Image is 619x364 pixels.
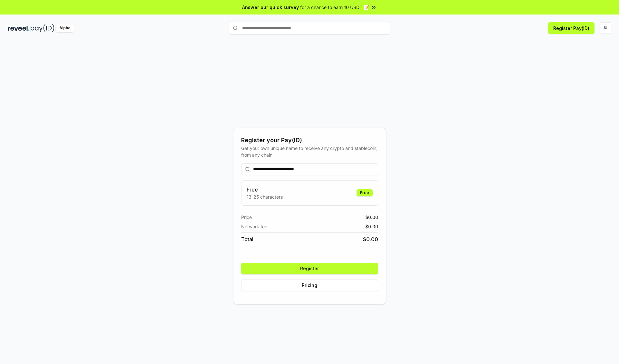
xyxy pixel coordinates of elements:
[363,235,378,243] span: $ 0.00
[548,22,594,34] button: Register Pay(ID)
[241,223,267,230] span: Network fee
[357,189,373,196] div: Free
[8,24,29,32] img: reveel_dark
[365,223,378,230] span: $ 0.00
[31,24,54,32] img: pay_id
[241,263,378,274] button: Register
[241,136,378,145] div: Register your Pay(ID)
[56,24,74,32] div: Alpha
[241,214,252,221] span: Price
[241,235,253,243] span: Total
[242,4,299,11] span: Answer our quick survey
[247,193,283,200] p: 13-25 characters
[241,280,378,291] button: Pricing
[365,214,378,221] span: $ 0.00
[247,186,283,193] h3: Free
[300,4,369,11] span: for a chance to earn 10 USDT 📝
[241,145,378,158] div: Get your own unique name to receive any crypto and stablecoin, from any chain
